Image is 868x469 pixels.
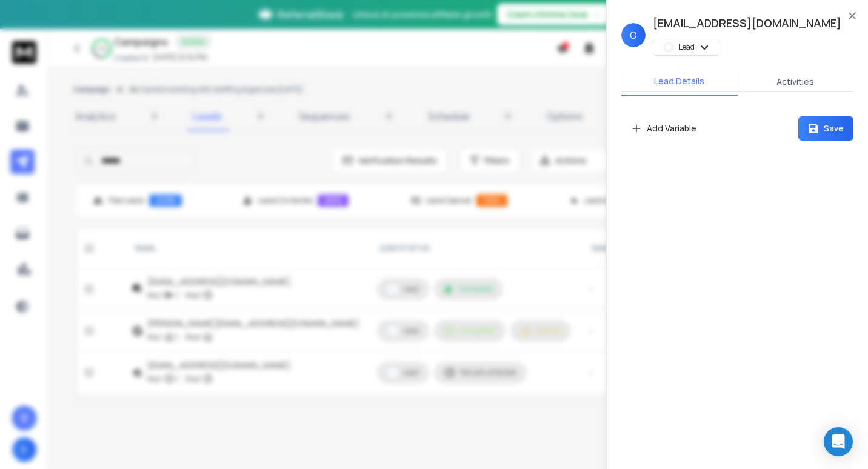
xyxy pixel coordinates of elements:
h1: [EMAIL_ADDRESS][DOMAIN_NAME] [653,15,841,32]
button: Activities [738,68,854,95]
button: Lead Details [621,68,738,96]
span: O [621,23,646,47]
button: Add Variable [621,116,706,141]
p: Lead [679,42,695,52]
div: Open Intercom Messenger [824,427,853,456]
button: Save [798,116,853,141]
